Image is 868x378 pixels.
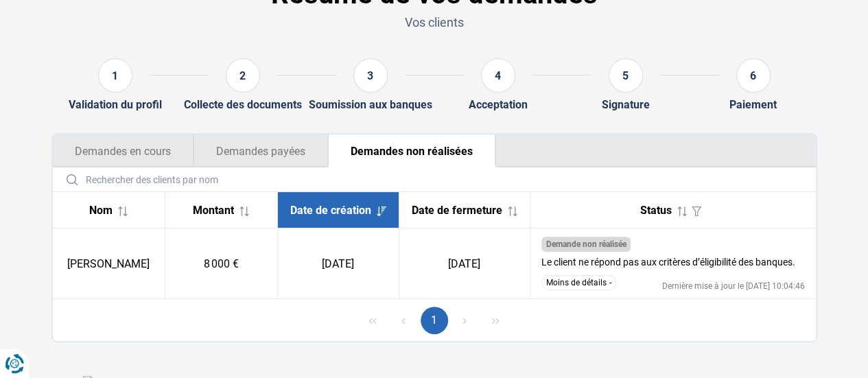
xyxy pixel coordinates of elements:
div: Paiement [729,98,777,111]
button: Next Page [451,307,478,334]
td: 8 000 € [165,228,277,299]
button: First Page [359,307,386,334]
div: Soumission aux banques [309,98,432,111]
button: Demandes en cours [53,134,193,167]
div: Le client ne répond pas aux critères d’éligibilité des banques. [541,257,795,267]
button: Page 1 [421,307,448,334]
div: 3 [353,58,388,93]
div: Collecte des documents [184,98,302,111]
div: Validation du profil [69,98,162,111]
td: [PERSON_NAME] [53,228,165,299]
button: Moins de détails [541,275,616,290]
span: Date de fermeture [412,204,502,217]
div: Acceptation [469,98,528,111]
div: 1 [98,58,132,93]
button: Demandes payées [193,134,328,167]
p: Vos clients [51,14,817,31]
input: Rechercher des clients par nom [58,167,810,191]
span: Status [640,204,672,217]
span: Demande non réalisée [546,239,626,249]
div: Signature [602,98,650,111]
button: Previous Page [390,307,417,334]
button: Last Page [482,307,509,334]
div: Dernière mise à jour le [DATE] 10:04:46 [662,282,805,290]
td: [DATE] [399,228,530,299]
span: Nom [89,204,113,217]
button: Demandes non réalisées [328,134,496,167]
div: 5 [609,58,643,93]
div: 6 [736,58,771,93]
div: 4 [481,58,515,93]
td: [DATE] [277,228,399,299]
div: 2 [226,58,260,93]
span: Montant [193,204,234,217]
span: Date de création [290,204,371,217]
